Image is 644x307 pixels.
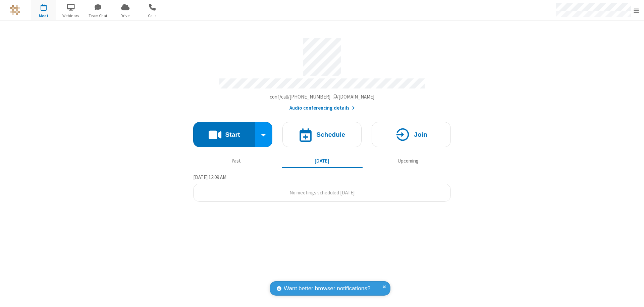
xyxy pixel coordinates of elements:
[10,5,20,15] img: QA Selenium DO NOT DELETE OR CHANGE
[368,155,448,167] button: Upcoming
[289,104,355,112] button: Audio conferencing details
[58,13,84,19] span: Webinars
[31,13,56,19] span: Meet
[289,189,355,196] span: No meetings scheduled [DATE]
[282,122,362,147] button: Schedule
[255,122,273,147] div: Start conference options
[225,131,240,138] h4: Start
[414,131,427,138] h4: Join
[140,13,165,19] span: Calls
[113,13,138,19] span: Drive
[193,33,451,112] section: Account details
[372,122,451,147] button: Join
[193,173,451,202] section: Today's Meetings
[316,131,345,138] h4: Schedule
[193,122,255,147] button: Start
[270,93,375,101] button: Copy my meeting room linkCopy my meeting room link
[284,284,370,293] span: Want better browser notifications?
[282,155,363,167] button: [DATE]
[270,94,375,100] span: Copy my meeting room link
[193,174,226,180] span: [DATE] 12:09 AM
[86,13,111,19] span: Team Chat
[196,155,277,167] button: Past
